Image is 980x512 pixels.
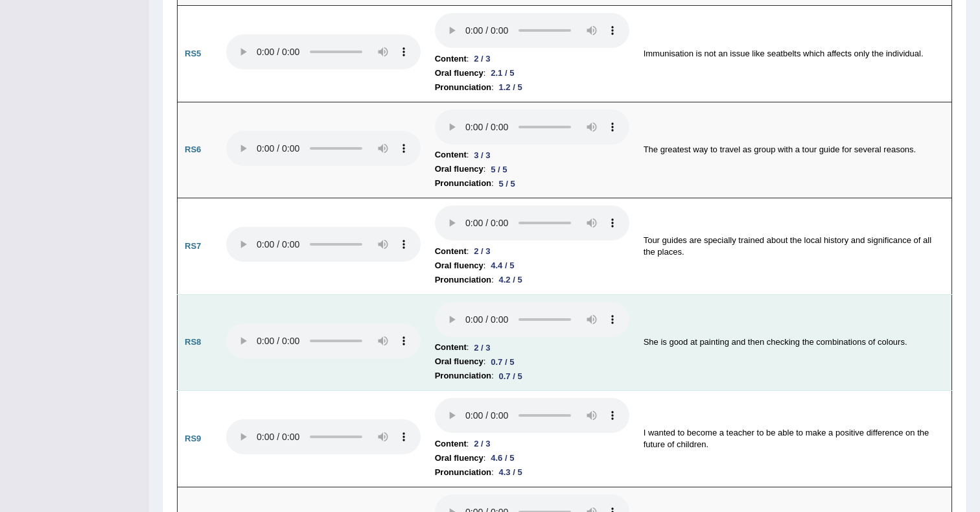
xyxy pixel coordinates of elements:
div: 0.7 / 5 [494,369,528,383]
td: She is good at painting and then checking the combinations of colours. [636,294,952,391]
b: RS7 [185,241,201,251]
b: RS9 [185,434,201,443]
b: Oral fluency [435,355,484,369]
b: RS5 [185,49,201,58]
div: 2 / 3 [469,437,495,450]
li: : [435,355,629,369]
b: Pronunciation [435,369,491,383]
div: 5 / 5 [494,177,520,191]
td: Immunisation is not an issue like seatbelts which affects only the individual. [636,6,952,102]
li: : [435,162,629,176]
div: 4.3 / 5 [494,465,528,479]
div: 2 / 3 [469,52,495,65]
div: 2.1 / 5 [485,66,519,80]
b: Pronunciation [435,80,491,95]
b: Pronunciation [435,176,491,191]
b: Content [435,340,467,355]
li: : [435,66,629,80]
div: 4.4 / 5 [485,259,519,272]
li: : [435,176,629,191]
li: : [435,451,629,465]
td: The greatest way to travel as group with a tour guide for several reasons. [636,102,952,198]
li: : [435,52,629,66]
li: : [435,148,629,162]
li: : [435,244,629,259]
div: 2 / 3 [469,341,495,355]
li: : [435,340,629,355]
li: : [435,80,629,95]
b: Content [435,52,467,66]
li: : [435,465,629,480]
div: 0.7 / 5 [485,355,519,369]
div: 4.2 / 5 [494,273,528,286]
li: : [435,369,629,383]
div: 2 / 3 [469,244,495,258]
b: RS8 [185,337,201,347]
div: 3 / 3 [469,148,495,162]
div: 1.2 / 5 [494,80,528,94]
li: : [435,273,629,287]
b: RS6 [185,145,201,154]
li: : [435,259,629,273]
b: Content [435,437,467,451]
b: Oral fluency [435,66,484,80]
li: : [435,437,629,451]
td: Tour guides are specially trained about the local history and significance of all the places. [636,198,952,295]
div: 5 / 5 [485,163,512,176]
b: Content [435,148,467,162]
td: I wanted to become a teacher to be able to make a positive difference on the future of children. [636,391,952,487]
b: Pronunciation [435,465,491,480]
b: Content [435,244,467,259]
b: Oral fluency [435,451,484,465]
b: Oral fluency [435,162,484,176]
b: Pronunciation [435,273,491,287]
div: 4.6 / 5 [485,451,519,465]
b: Oral fluency [435,259,484,273]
